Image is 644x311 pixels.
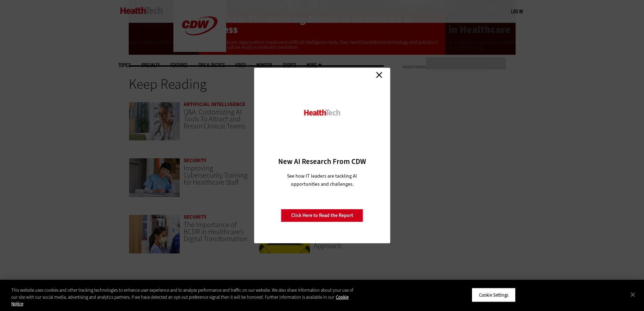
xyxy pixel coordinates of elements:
[303,109,341,116] img: HealthTech_0.png
[625,287,640,302] button: Close
[11,294,349,307] a: More information about your privacy
[374,70,384,80] a: Close
[472,287,516,302] button: Cookie Settings
[266,157,378,166] h3: New AI Research From CDW
[281,209,363,222] a: Click Here to Read the Report
[11,287,354,307] div: This website uses cookies and other tracking technologies to enhance user experience and to analy...
[279,172,365,188] p: See how IT leaders are tackling AI opportunities and challenges.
